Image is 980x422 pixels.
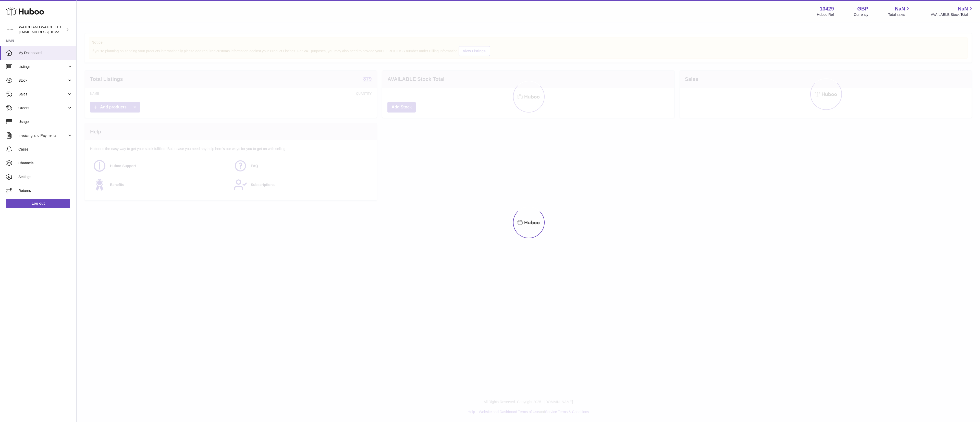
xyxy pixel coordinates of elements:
[854,12,868,17] div: Currency
[19,30,75,34] span: [EMAIL_ADDRESS][DOMAIN_NAME]
[820,5,834,12] strong: 13429
[857,5,868,12] strong: GBP
[931,5,974,17] a: NaN AVAILABLE Stock Total
[18,92,67,97] span: Sales
[18,188,72,193] span: Returns
[6,26,14,33] img: internalAdmin-13429@internal.huboo.com
[18,175,72,179] span: Settings
[888,12,911,17] span: Total sales
[18,119,72,124] span: Usage
[18,133,67,138] span: Invoicing and Payments
[18,64,67,69] span: Listings
[19,25,65,34] div: WATCH AND WATCH LTD
[18,161,72,166] span: Channels
[931,12,974,17] span: AVAILABLE Stock Total
[958,5,968,12] span: NaN
[888,5,911,17] a: NaN Total sales
[18,51,72,55] span: My Dashboard
[18,147,72,152] span: Cases
[6,199,70,208] a: Log out
[18,106,67,110] span: Orders
[18,78,67,83] span: Stock
[895,5,905,12] span: NaN
[817,12,834,17] div: Huboo Ref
